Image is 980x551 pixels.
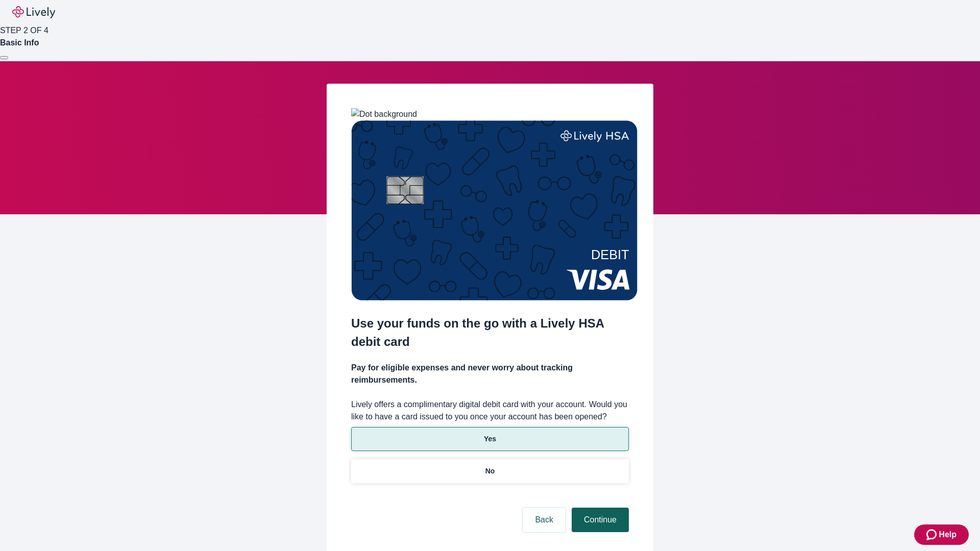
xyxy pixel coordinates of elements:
[351,398,629,423] label: Lively offers a complimentary digital debit card with your account. Would you like to have a card...
[485,466,495,477] p: No
[351,362,629,386] h4: Pay for eligible expenses and never worry about tracking reimbursements.
[939,529,957,541] span: Help
[484,434,496,444] p: Yes
[351,314,629,351] h2: Use your funds on the go with a Lively HSA debit card
[572,508,629,532] button: Continue
[12,6,55,18] img: Lively
[351,427,629,451] button: Yes
[351,120,638,300] img: Debit card
[351,459,629,483] button: No
[523,508,566,532] button: Back
[926,529,939,541] svg: Zendesk support icon
[351,108,417,120] img: Dot background
[914,524,969,545] button: Zendesk support iconHelp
